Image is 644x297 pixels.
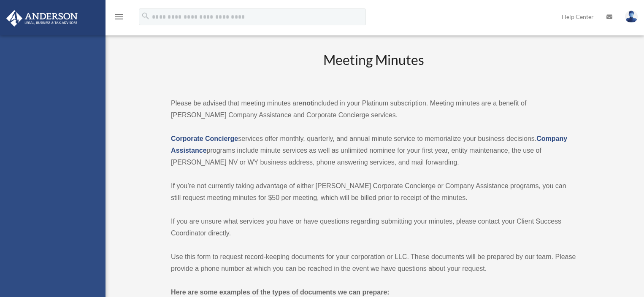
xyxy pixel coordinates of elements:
[171,133,576,168] p: services offer monthly, quarterly, and annual minute service to memorialize your business decisio...
[171,135,567,154] a: Company Assistance
[171,251,576,275] p: Use this form to request record-keeping documents for your corporation or LLC. These documents wi...
[114,12,124,22] i: menu
[171,135,238,142] a: Corporate Concierge
[171,216,576,239] p: If you are unsure what services you have or have questions regarding submitting your minutes, ple...
[625,11,638,23] img: User Pic
[171,97,576,121] p: Please be advised that meeting minutes are included in your Platinum subscription. Meeting minute...
[171,51,576,86] h2: Meeting Minutes
[4,10,80,27] img: Anderson Advisors Platinum Portal
[141,11,150,21] i: search
[171,289,390,296] strong: Here are some examples of the types of documents we can prepare:
[114,15,124,22] a: menu
[302,100,313,107] strong: not
[171,180,576,204] p: If you’re not currently taking advantage of either [PERSON_NAME] Corporate Concierge or Company A...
